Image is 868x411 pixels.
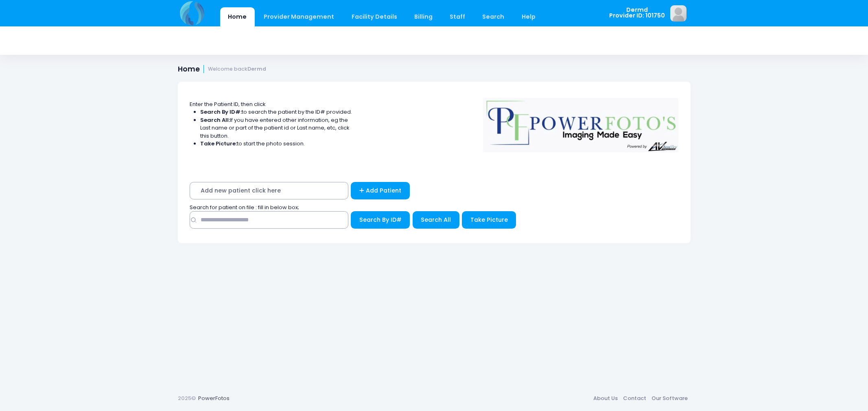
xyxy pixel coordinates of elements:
[178,394,196,402] span: 2025©
[220,7,255,26] a: Home
[190,203,299,211] span: Search for patient on file : fill in below box;
[198,394,230,402] a: PowerFotos
[479,92,682,152] img: Logo
[190,182,348,199] span: Add new patient click here
[670,5,687,22] img: image
[470,216,508,224] span: Take Picture
[190,100,266,108] span: Enter the Patient ID, then click
[421,216,451,224] span: Search All
[649,391,691,406] a: Our Software
[514,7,543,26] a: Help
[200,108,352,116] li: to search the patient by the ID# provided.
[462,211,516,229] button: Take Picture
[442,7,473,26] a: Staff
[609,7,665,19] span: Dermd Provider ID: 101750
[200,116,230,124] strong: Search All:
[621,391,649,406] a: Contact
[359,216,402,224] span: Search By ID#
[474,7,512,26] a: Search
[351,211,410,229] button: Search By ID#
[200,116,352,140] li: If you have entered other information, eg the Last name or part of the patient id or Last name, e...
[208,66,266,72] small: Welcome back
[256,7,342,26] a: Provider Management
[351,182,410,199] a: Add Patient
[200,140,237,147] strong: Take Picture:
[200,108,242,116] strong: Search By ID#:
[200,140,352,148] li: to start the photo session.
[406,7,440,26] a: Billing
[343,7,405,26] a: Facility Details
[591,391,621,406] a: About Us
[413,211,459,229] button: Search All
[178,65,267,74] h1: Home
[247,65,266,72] strong: Dermd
